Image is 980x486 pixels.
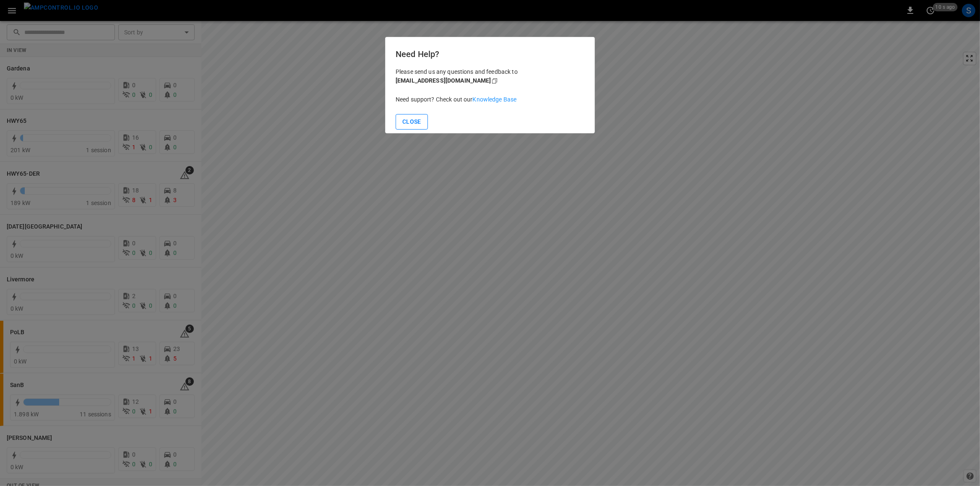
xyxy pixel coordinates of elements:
p: Please send us any questions and feedback to [396,68,584,85]
p: Need support? Check out our [396,95,584,104]
button: Close [396,114,428,130]
h6: Need Help? [396,47,584,61]
a: Knowledge Base [473,96,517,103]
div: [EMAIL_ADDRESS][DOMAIN_NAME] [396,76,491,85]
div: copy [491,76,499,86]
